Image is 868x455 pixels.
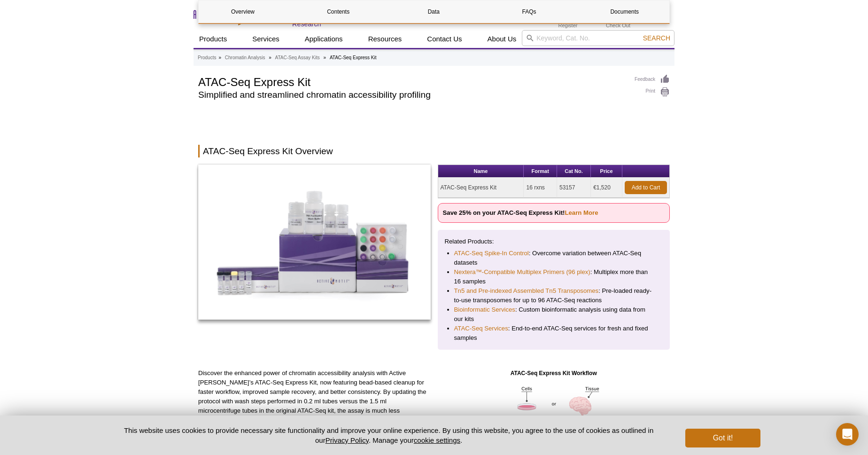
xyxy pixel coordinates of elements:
[454,249,654,267] li: : Overcome variation between ATAC-Seq datasets
[557,165,591,178] th: Cat No.
[485,0,573,23] a: FAQs
[445,237,663,246] p: Related Products:
[482,30,522,48] a: About Us
[558,22,577,29] a: Register
[454,249,529,258] a: ATAC-Seq Spike-In Control
[625,181,667,194] a: Add to Cart
[643,34,670,42] span: Search
[275,54,320,62] a: ATAC-Seq Assay Kits
[198,74,625,88] h1: ATAC-Seq Express Kit
[524,165,557,178] th: Format
[557,178,591,198] td: 53157
[438,178,524,198] td: ATAC-Seq Express Kit
[635,87,670,97] a: Print
[198,369,431,453] p: Discover the enhanced power of chromatin accessibility analysis with Active [PERSON_NAME]’s ATAC-...
[299,30,349,48] a: Applications
[363,30,408,48] a: Resources
[421,30,467,48] a: Contact Us
[565,209,598,216] a: Learn More
[247,30,285,48] a: Services
[194,30,232,48] a: Products
[438,165,524,178] th: Name
[524,178,557,198] td: 16 rxns
[454,267,654,286] li: : Multiplex more than 16 samples
[225,54,265,62] a: Chromatin Analysis
[454,267,590,277] a: Nextera™-Compatible Multiplex Primers (96 plex)
[511,370,597,377] strong: ATAC-Seq Express Kit Workflow
[324,55,326,60] li: »
[591,165,622,178] th: Price
[443,209,598,216] strong: Save 25% on your ATAC-Seq Express Kit!
[414,436,460,444] button: cookie settings
[836,423,859,446] div: Open Intercom Messenger
[199,0,287,23] a: Overview
[454,324,508,333] a: ATAC-Seq Services
[454,305,515,314] a: Bioinformatic Services
[198,91,625,99] h2: Simplified and streamlined chromatin accessibility profiling
[454,286,654,305] li: : Pre-loaded ready-to-use transposomes for up to 96 ATAC-Seq reactions
[581,0,669,23] a: Documents
[640,34,673,42] button: Search
[198,54,216,62] a: Products
[294,0,382,23] a: Contents
[685,429,760,447] button: Got it!
[330,55,377,60] li: ATAC-Seq Express Kit
[454,305,654,324] li: : Custom bioinformatic analysis using data from our kits
[606,22,630,29] a: Check Out
[198,165,431,320] img: ATAC-Seq Express Kit
[198,145,670,157] h2: ATAC-Seq Express Kit Overview
[108,425,670,445] p: This website uses cookies to provide necessary site functionality and improve your online experie...
[522,30,674,46] input: Keyword, Cat. No.
[325,436,369,444] a: Privacy Policy
[269,55,271,60] li: »
[454,286,599,296] a: Tn5 and Pre-indexed Assembled Tn5 Transposomes
[591,178,622,198] td: €1,520
[454,324,654,343] li: : End-to-end ATAC-Seq services for fresh and fixed samples
[635,74,670,85] a: Feedback
[389,0,478,23] a: Data
[218,55,221,60] li: »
